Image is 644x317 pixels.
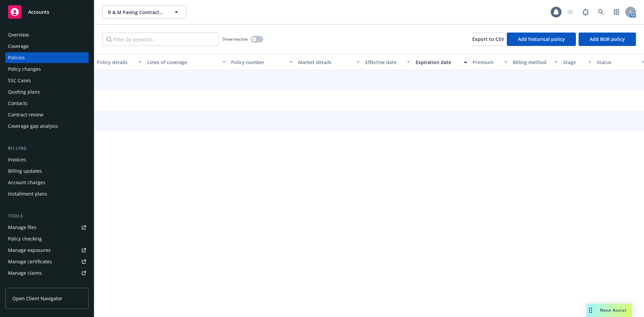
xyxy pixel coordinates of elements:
div: Quoting plans [8,87,40,97]
span: Nova Assist [600,307,627,313]
div: Lines of coverage [147,59,218,66]
a: Quoting plans [5,87,89,97]
button: Expiration date [413,54,470,70]
div: Manage exposures [8,245,51,256]
a: Overview [5,30,89,40]
a: SSC Cases [5,75,89,86]
a: Manage files [5,222,89,233]
a: Manage exposures [5,245,89,256]
span: Open Client Navigator [12,295,62,302]
input: Filter by keyword... [102,33,218,46]
a: Coverage [5,41,89,52]
div: Contract review [8,109,43,120]
button: Add BOR policy [579,33,636,46]
div: Manage certificates [8,256,52,267]
div: SSC Cases [8,75,31,86]
a: Start snowing [563,5,577,19]
div: Billing [5,145,89,152]
div: Account charges [8,177,45,188]
button: Premium [470,54,510,70]
a: Policy checking [5,233,89,244]
a: Manage claims [5,268,89,278]
button: Policy details [94,54,145,70]
button: Policy number [228,54,296,70]
a: Manage BORs [5,279,89,290]
a: Coverage gap analysis [5,121,89,131]
a: Search [594,5,608,19]
a: Accounts [5,3,89,21]
div: Manage BORs [8,279,40,290]
div: Expiration date [416,59,460,66]
div: Effective date [365,59,403,66]
a: Contract review [5,109,89,120]
a: Manage certificates [5,256,89,267]
span: Add BOR policy [590,36,625,42]
button: R & M Paving Contractors, Inc. [102,5,186,19]
div: Premium [473,59,500,66]
a: Contacts [5,98,89,109]
div: Billing method [513,59,550,66]
button: Lines of coverage [145,54,228,70]
div: Invoices [8,154,26,165]
div: Policies [8,52,25,63]
span: Export to CSV [472,36,504,42]
button: Effective date [363,54,413,70]
a: Report a Bug [579,5,592,19]
a: Account charges [5,177,89,188]
span: Accounts [28,9,49,15]
button: Add historical policy [507,33,576,46]
button: Billing method [510,54,560,70]
span: R & M Paving Contractors, Inc. [108,9,166,16]
div: Installment plans [8,189,47,199]
div: Tools [5,213,89,219]
div: Policy details [97,59,135,66]
button: Nova Assist [586,304,632,317]
div: Overview [8,30,29,40]
button: Stage [560,54,594,70]
a: Policies [5,52,89,63]
div: Policy checking [8,233,42,244]
a: Switch app [610,5,623,19]
div: Policy changes [8,64,41,74]
button: Market details [296,54,363,70]
div: Coverage [8,41,29,52]
div: Stage [563,59,584,66]
div: Billing updates [8,166,42,176]
div: Coverage gap analysis [8,121,58,131]
div: Status [597,59,638,66]
a: Installment plans [5,189,89,199]
span: Add historical policy [518,36,565,42]
div: Market details [298,59,353,66]
button: Export to CSV [472,33,504,46]
div: Manage files [8,222,37,233]
a: Billing updates [5,166,89,176]
a: Policy changes [5,64,89,74]
div: Drag to move [586,304,595,317]
span: Show inactive [222,36,248,42]
div: Contacts [8,98,28,109]
div: Policy number [231,59,285,66]
div: Manage claims [8,268,42,278]
a: Invoices [5,154,89,165]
